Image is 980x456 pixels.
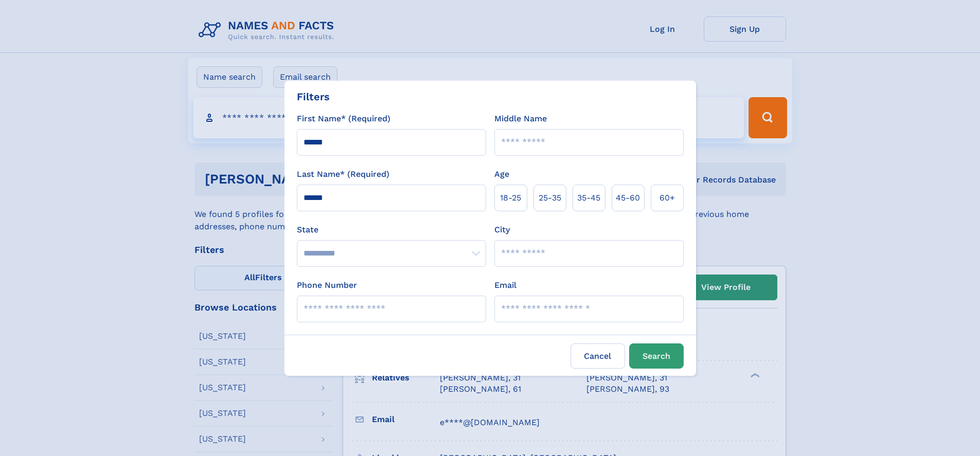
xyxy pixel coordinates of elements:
[494,279,516,291] label: Email
[494,113,547,125] label: Middle Name
[297,89,330,104] div: Filters
[629,343,684,369] button: Search
[571,343,625,369] label: Cancel
[616,192,640,204] span: 45‑60
[500,192,521,204] span: 18‑25
[297,113,390,125] label: First Name* (Required)
[297,168,389,180] label: Last Name* (Required)
[660,192,675,204] span: 60+
[297,224,486,236] label: State
[577,192,600,204] span: 35‑45
[494,224,510,236] label: City
[494,168,509,180] label: Age
[539,192,561,204] span: 25‑35
[297,279,357,291] label: Phone Number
